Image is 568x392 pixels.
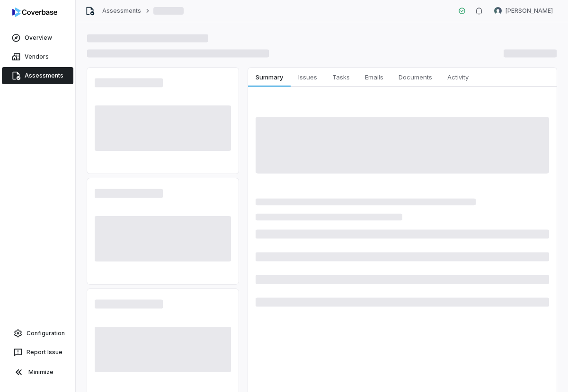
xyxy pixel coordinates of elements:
button: Sayantan Bhattacherjee avatar[PERSON_NAME] [488,4,559,18]
span: Summary [252,71,286,83]
a: Configuration [4,325,71,342]
span: Emails [361,71,387,83]
span: [PERSON_NAME] [506,7,553,15]
a: Overview [2,29,73,46]
img: Sayantan Bhattacherjee avatar [494,7,502,15]
a: Assessments [2,67,73,84]
a: Vendors [2,48,73,65]
button: Report Issue [4,344,71,361]
span: Tasks [328,71,354,83]
button: Minimize [4,363,71,382]
span: Issues [294,71,321,83]
span: Documents [395,71,436,83]
img: logo-D7KZi-bG.svg [12,8,57,17]
span: Activity [444,71,472,83]
a: Assessments [102,7,141,15]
